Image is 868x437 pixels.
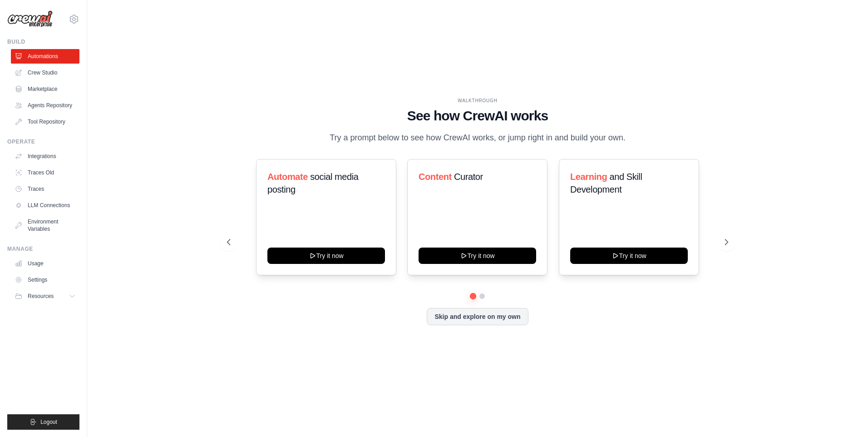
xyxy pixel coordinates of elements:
a: Integrations [11,149,79,164]
span: Resources [28,293,54,300]
span: Automate [267,172,308,182]
a: Settings [11,273,79,287]
a: Traces [11,182,79,196]
button: Logout [7,414,79,430]
a: LLM Connections [11,198,79,213]
span: social media posting [267,172,359,194]
span: Curator [454,172,483,182]
a: Environment Variables [11,214,79,236]
a: Crew Studio [11,65,79,80]
div: WALKTHROUGH [227,97,728,104]
span: Content [419,172,452,182]
button: Try it now [570,248,688,264]
p: Try a prompt below to see how CrewAI works, or jump right in and build your own. [325,131,630,144]
a: Marketplace [11,82,79,96]
div: Operate [7,138,79,145]
button: Skip and explore on my own [427,308,528,325]
span: Learning [570,172,607,182]
a: Traces Old [11,165,79,180]
a: Agents Repository [11,98,79,113]
a: Usage [11,256,79,271]
div: Build [7,38,79,45]
a: Automations [11,49,79,64]
span: and Skill Development [570,172,642,194]
img: Logo [7,10,53,28]
div: Manage [7,245,79,253]
h1: See how CrewAI works [227,108,728,124]
button: Try it now [267,248,385,264]
button: Resources [11,289,79,303]
button: Try it now [419,248,536,264]
span: Logout [40,418,57,426]
a: Tool Repository [11,114,79,129]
